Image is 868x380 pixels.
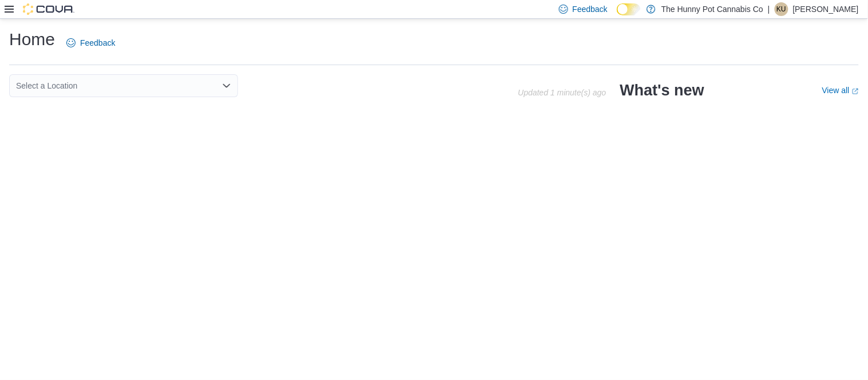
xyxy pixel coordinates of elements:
[777,2,787,16] span: KU
[822,86,859,95] a: View allExternal link
[661,2,763,16] p: The Hunny Pot Cannabis Co
[617,3,641,15] input: Dark Mode
[222,81,231,90] button: Open list of options
[768,2,770,16] p: |
[518,88,606,97] p: Updated 1 minute(s) ago
[23,3,74,15] img: Cova
[775,2,788,16] div: Korryne Urquhart
[852,88,859,95] svg: External link
[62,31,120,54] a: Feedback
[573,3,608,15] span: Feedback
[793,2,859,16] p: [PERSON_NAME]
[620,81,704,99] h2: What's new
[9,28,55,51] h1: Home
[80,37,115,49] span: Feedback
